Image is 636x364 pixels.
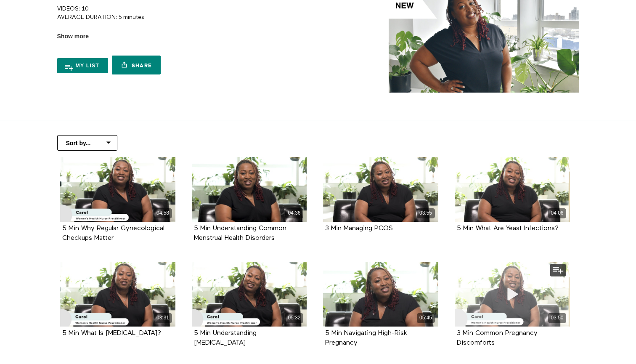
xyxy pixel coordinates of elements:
a: 5 Min Why Regular Gynecological Checkups Matter [62,225,164,241]
strong: 5 Min Why Regular Gynecological Checkups Matter [62,225,164,242]
button: My list [57,58,109,73]
div: 04:36 [285,208,303,218]
div: 04:06 [548,208,566,218]
a: 5 Min What Are Yeast Infections? 04:06 [455,157,570,222]
a: 5 Min Understanding Common Menstrual Health Disorders 04:36 [192,157,307,222]
strong: 5 Min Understanding Common Menstrual Health Disorders [194,225,286,242]
a: 5 Min Understanding Common Menstrual Health Disorders [194,225,286,241]
a: 3 Min Managing PCOS 03:55 [323,157,438,222]
button: Add to my list [550,264,566,276]
div: 03:55 [417,208,435,218]
strong: 5 Min What Is Cervical Cancer? [62,330,161,337]
span: Show more [57,32,89,41]
a: 5 Min What Are Yeast Infections? [457,225,559,231]
div: 04:58 [154,208,172,218]
div: 05:32 [285,313,303,323]
strong: 5 Min What Are Yeast Infections? [457,225,559,232]
p: VIDEOS: 10 AVERAGE DURATION: 5 minutes [57,5,315,22]
a: 5 Min Why Regular Gynecological Checkups Matter 04:58 [60,157,175,222]
a: 5 Min What Is [MEDICAL_DATA]? [62,330,161,336]
a: Share [112,56,161,74]
a: 3 Min Managing PCOS [325,225,393,231]
a: 3 Min Common Pregnancy Discomforts 03:50 [455,262,570,327]
strong: 5 Min Understanding Postpartum Depression [194,330,257,346]
a: 5 Min Understanding [MEDICAL_DATA] [194,330,257,346]
a: 5 Min Understanding Postpartum Depression 05:32 [192,262,307,327]
a: 3 Min Common Pregnancy Discomforts [457,330,538,346]
div: 03:50 [548,313,566,323]
div: 03:31 [154,313,172,323]
a: 5 Min What Is Cervical Cancer? 03:31 [60,262,175,327]
strong: 3 Min Managing PCOS [325,225,393,232]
